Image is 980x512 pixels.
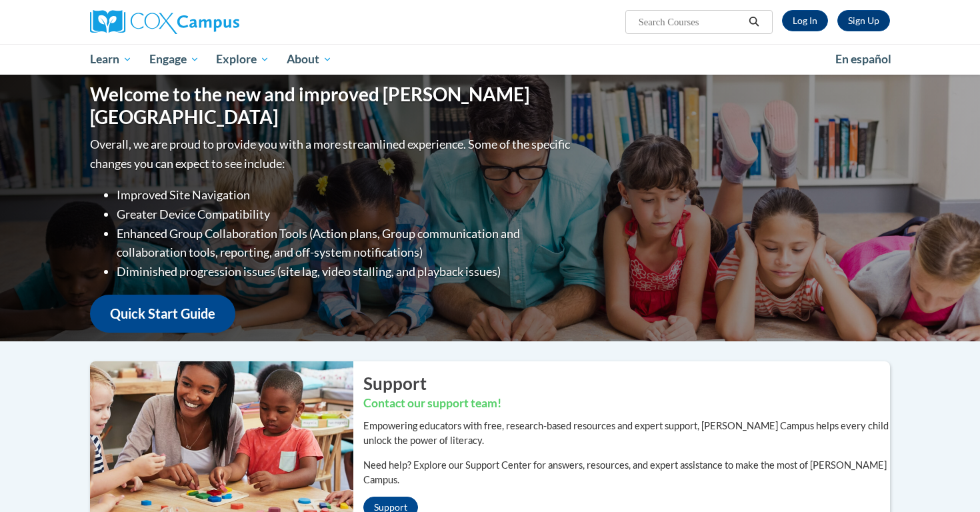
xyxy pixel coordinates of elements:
input: Search Courses [637,14,744,30]
a: Log In [782,10,828,31]
p: Overall, we are proud to provide you with a more streamlined experience. Some of the specific cha... [90,135,573,173]
span: Explore [216,51,269,67]
span: About [287,51,332,67]
a: Register [837,10,890,31]
li: Diminished progression issues (site lag, video stalling, and playback issues) [117,262,573,281]
li: Enhanced Group Collaboration Tools (Action plans, Group communication and collaboration tools, re... [117,224,573,263]
a: Explore [207,44,278,75]
p: Need help? Explore our Support Center for answers, resources, and expert assistance to make the m... [363,458,890,487]
h2: Support [363,371,890,395]
a: Engage [141,44,208,75]
li: Improved Site Navigation [117,185,573,205]
a: About [278,44,341,75]
button: Search [744,14,764,30]
span: En español [835,52,891,66]
a: Cox Campus [90,10,343,34]
div: Main menu [70,44,910,75]
p: Empowering educators with free, research-based resources and expert support, [PERSON_NAME] Campus... [363,419,890,448]
span: Learn [90,51,132,67]
h3: Contact our support team! [363,395,890,412]
a: Learn [81,44,141,75]
li: Greater Device Compatibility [117,205,573,224]
h1: Welcome to the new and improved [PERSON_NAME][GEOGRAPHIC_DATA] [90,83,573,128]
img: Cox Campus [90,10,239,34]
a: Quick Start Guide [90,295,235,333]
a: En español [827,45,900,73]
span: Engage [149,51,199,67]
